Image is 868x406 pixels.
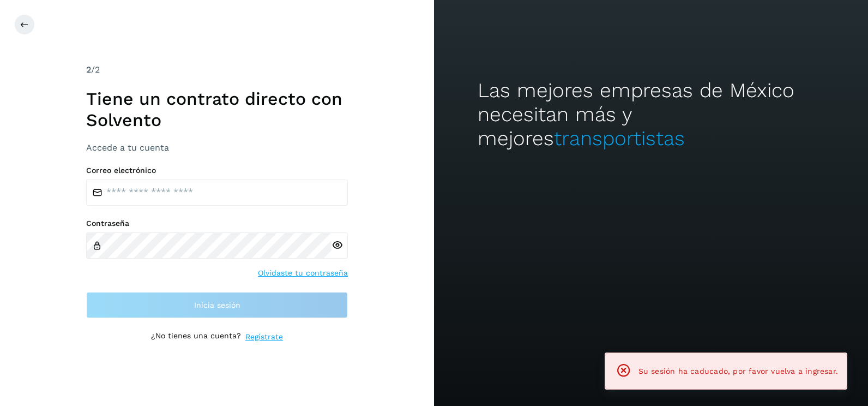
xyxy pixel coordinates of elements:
[86,63,348,76] div: /2
[86,219,348,228] label: Contraseña
[245,331,283,343] a: Regístrate
[86,292,348,318] button: Inicia sesión
[86,142,348,153] h3: Accede a tu cuenta
[86,88,348,130] h1: Tiene un contrato directo con Solvento
[554,127,685,150] span: transportistas
[86,166,348,175] label: Correo electrónico
[194,301,240,309] span: Inicia sesión
[638,367,838,375] span: Su sesión ha caducado, por favor vuelva a ingresar.
[258,267,348,279] a: Olvidaste tu contraseña
[478,79,825,151] h2: Las mejores empresas de México necesitan más y mejores
[86,64,91,75] span: 2
[151,331,241,343] p: ¿No tienes una cuenta?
